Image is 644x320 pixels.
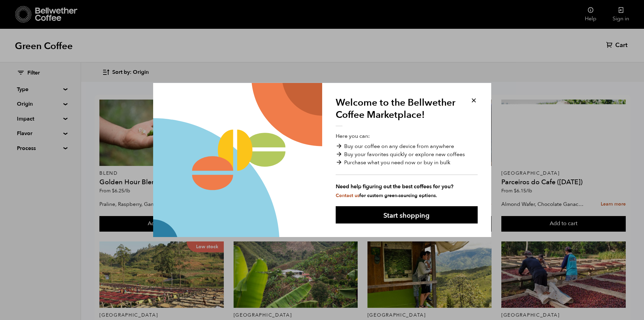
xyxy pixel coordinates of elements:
strong: Need help figuring out the best coffees for you? [336,183,478,191]
small: for custom green-sourcing options. [336,192,437,199]
p: Here you can: [336,132,478,199]
button: Start shopping [336,206,478,223]
li: Buy your favorites quickly or explore new coffees [336,150,478,158]
h1: Welcome to the Bellwether Coffee Marketplace! [336,97,461,126]
li: Buy our coffee on any device from anywhere [336,142,478,150]
a: Contact us [336,192,359,199]
li: Purchase what you need now or buy in bulk [336,158,478,167]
